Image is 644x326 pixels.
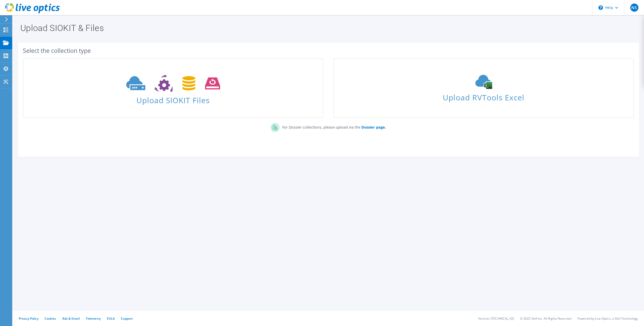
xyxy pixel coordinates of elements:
[107,316,115,321] a: EULA
[23,48,634,53] div: Select the collection type
[23,93,323,104] span: Upload SIOKIT Files
[19,316,38,321] a: Privacy Policy
[20,24,634,32] h1: Upload SIOKIT & Files
[86,316,101,321] a: Telemetry
[121,316,133,321] a: Support
[62,316,80,321] a: Ads & Email
[280,123,386,130] p: For Dossier collections, please upload via the
[360,125,386,130] a: Dossier page.
[334,91,633,102] span: Upload RVTools Excel
[361,125,386,130] b: Dossier page.
[23,58,323,118] a: Upload SIOKIT Files
[478,316,514,321] li: Version: [TECHNICAL_ID]
[45,316,56,321] a: Cookies
[630,4,638,12] span: NS
[598,5,603,10] svg: \n
[577,316,638,321] li: Powered by Live Optics, a Dell Technology
[520,316,571,321] li: © 2025 Dell Inc. All Rights Reserved
[333,58,634,118] a: Upload RVTools Excel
